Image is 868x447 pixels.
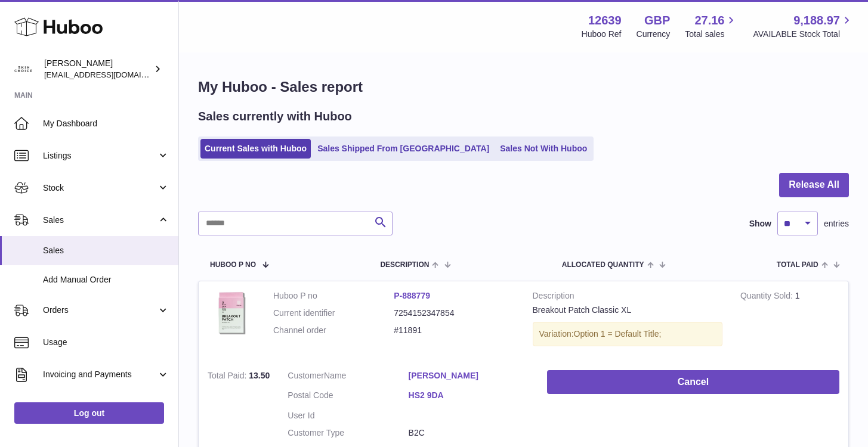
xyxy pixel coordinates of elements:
button: Cancel [547,370,839,395]
span: Description [380,261,429,269]
span: Total sales [685,29,738,40]
div: Breakout Patch Classic XL [533,305,722,316]
img: 126391698402450.jpg [208,290,255,338]
a: 9,188.97 AVAILABLE Stock Total [753,13,854,40]
h2: Sales currently with Huboo [198,108,352,125]
span: Invoicing and Payments [43,369,157,380]
dd: 7254152347854 [394,308,514,319]
span: Customer [288,371,324,380]
a: Current Sales with Huboo [200,139,311,159]
span: 13.50 [249,371,270,380]
dt: Channel order [273,325,394,336]
span: Orders [43,305,157,316]
strong: Quantity Sold [740,291,795,303]
h1: My Huboo - Sales report [198,77,849,97]
strong: 12639 [588,13,622,29]
a: HS2 9DA [409,390,529,401]
strong: GBP [644,13,670,29]
a: Log out [14,402,164,424]
div: Huboo Ref [582,29,622,40]
dt: Huboo P no [273,290,394,302]
span: entries [824,218,849,229]
span: 9,188.97 [793,13,840,29]
span: Sales [43,215,157,226]
dt: Customer Type [288,427,408,439]
div: Currency [637,29,671,40]
dd: B2C [409,427,529,439]
span: My Dashboard [43,118,169,129]
strong: Description [533,290,722,305]
span: Listings [43,150,157,162]
a: 27.16 Total sales [685,13,738,40]
img: admin@skinchoice.com [14,60,32,78]
span: AVAILABLE Stock Total [753,29,854,40]
button: Release All [779,173,849,197]
a: P-888779 [394,291,430,300]
dt: Current identifier [273,308,394,319]
dt: Name [288,370,408,384]
a: Sales Not With Huboo [496,139,591,159]
div: [PERSON_NAME] [44,58,152,80]
span: Sales [43,245,169,256]
a: Sales Shipped From [GEOGRAPHIC_DATA] [313,139,493,159]
a: [PERSON_NAME] [409,370,529,381]
td: 1 [731,281,848,361]
span: Add Manual Order [43,274,169,285]
label: Show [749,218,771,229]
dd: #11891 [394,325,514,336]
span: 27.16 [694,13,724,29]
span: Usage [43,337,169,348]
span: Stock [43,182,157,194]
span: Total paid [777,261,818,269]
strong: Total Paid [208,371,249,383]
span: Huboo P no [210,261,256,269]
div: Variation: [533,322,722,346]
span: Option 1 = Default Title; [574,329,662,339]
dt: Postal Code [288,390,408,404]
dt: User Id [288,410,408,421]
span: ALLOCATED Quantity [562,261,644,269]
span: [EMAIL_ADDRESS][DOMAIN_NAME] [44,70,175,79]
